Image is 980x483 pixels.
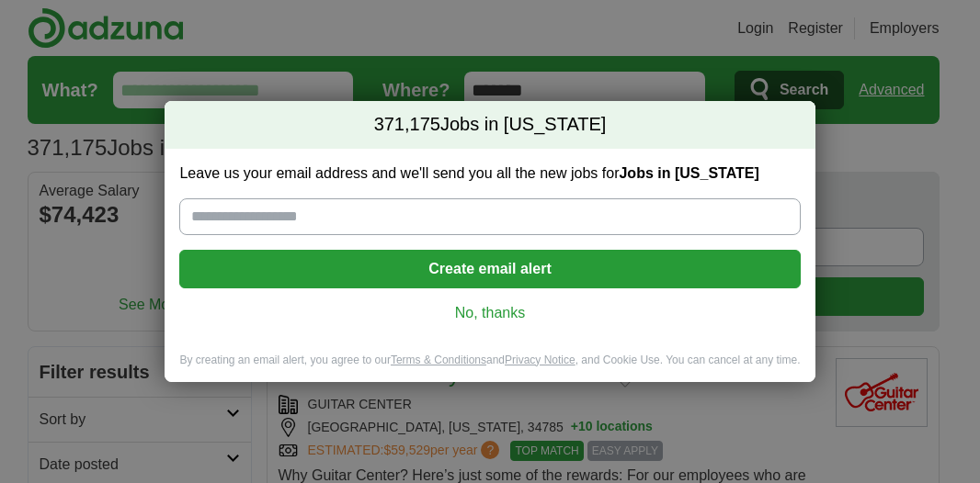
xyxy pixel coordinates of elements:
strong: Jobs in [US_STATE] [619,165,758,181]
div: By creating an email alert, you agree to our and , and Cookie Use. You can cancel at any time. [165,353,815,383]
h2: Jobs in [US_STATE] [165,101,815,149]
a: Privacy Notice [505,354,575,366]
a: No, thanks [194,303,785,323]
span: 371,175 [374,112,440,138]
a: Terms & Conditions [391,354,486,366]
label: Leave us your email address and we'll send you all the new jobs for [179,163,800,184]
button: Create email alert [179,250,800,288]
